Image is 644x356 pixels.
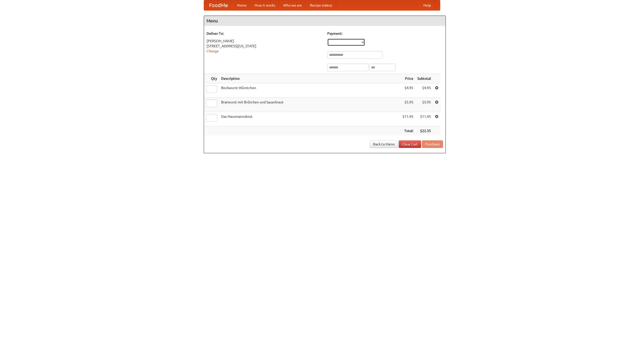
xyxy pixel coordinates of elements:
[415,74,433,83] th: Subtotal
[207,44,322,49] div: [STREET_ADDRESS][US_STATE]
[219,98,400,112] td: Bratwurst mit Brötchen und Sauerkraut
[219,112,400,126] td: Das Hausmannskost
[400,98,415,112] td: $5.95
[415,98,433,112] td: $5.95
[207,31,322,36] h5: Deliver To:
[279,0,306,10] a: Who we are
[415,112,433,126] td: $11.45
[233,0,251,10] a: Home
[419,0,435,10] a: Help
[251,0,279,10] a: How it works
[400,126,415,136] th: Total:
[415,126,433,136] th: $22.35
[400,83,415,98] td: $4.95
[207,38,322,44] div: [PERSON_NAME]
[399,140,421,148] a: Clear Cart
[219,74,400,83] th: Description
[415,83,433,98] td: $4.95
[370,140,398,148] a: Back to Menu
[400,74,415,83] th: Price
[207,49,219,53] a: Change
[204,16,446,26] h4: Menu
[306,0,336,10] a: Recipe videos
[204,74,219,83] th: Qty
[204,0,233,10] a: FoodMe
[400,112,415,126] td: $11.45
[327,31,443,36] h5: Payment:
[422,140,443,148] button: Purchase
[219,83,400,98] td: Bockwurst Würstchen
